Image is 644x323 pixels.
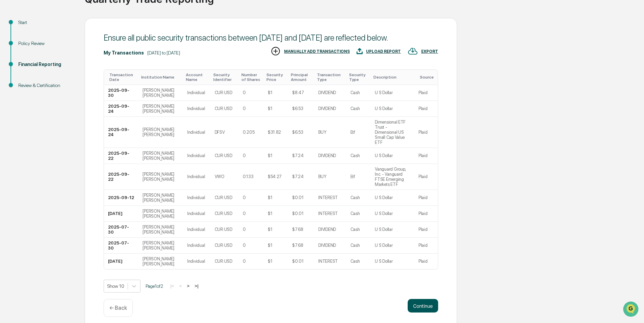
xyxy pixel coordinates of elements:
iframe: Open customer support [622,301,641,319]
div: U S Dollar [375,153,392,158]
div: Ensure all public security transactions between [DATE] and [DATE] are reflected below. [104,33,438,43]
td: Individual [183,164,211,190]
div: $1 [268,106,272,111]
td: 2025-09-24 [104,101,138,117]
div: Cash [350,90,360,95]
div: U S Dollar [375,227,392,232]
div: CUR:USD [215,106,232,111]
td: 2025-09-30 [104,85,138,101]
div: $7.24 [292,153,304,158]
span: Data Lookup [14,98,43,105]
div: $7.68 [292,243,303,248]
div: $7.68 [292,227,303,232]
div: $1 [268,243,272,248]
div: 0 [243,227,246,232]
div: INTEREST [318,195,338,200]
div: DIVIDEND [318,106,336,111]
div: Toggle SortBy [420,75,435,80]
div: $7.24 [292,174,304,179]
div: [PERSON_NAME] [PERSON_NAME] [143,127,179,137]
div: EXPORT [421,49,438,54]
div: BUY [318,130,326,135]
div: Toggle SortBy [109,72,136,82]
div: 0 [243,211,246,216]
button: Start new chat [115,54,123,62]
div: Vanguard Group, Inc. - Vanguard FTSE Emerging Markets ETF [375,167,410,187]
div: Policy Review [18,40,74,47]
img: MANUALLY ADD TRANSACTIONS [271,46,281,56]
div: 0 [243,153,246,158]
div: 0 [243,106,246,111]
div: Toggle SortBy [186,72,208,82]
td: 2025-07-30 [104,238,138,254]
td: Individual [183,206,211,222]
td: Plaid [414,206,438,222]
div: 🗄️ [49,86,55,91]
div: [PERSON_NAME] [PERSON_NAME] [143,151,179,161]
div: My Transactions [104,50,144,56]
div: U S Dollar [375,90,392,95]
div: DIVIDEND [318,243,336,248]
td: Plaid [414,148,438,164]
div: U S Dollar [375,195,392,200]
div: CUR:USD [215,195,232,200]
div: Toggle SortBy [291,72,312,82]
div: We're available if you need us! [23,59,86,64]
div: $1 [268,90,272,95]
div: Review & Certification [18,82,74,89]
div: Toggle SortBy [141,75,180,80]
a: Powered byPylon [48,114,82,120]
div: CUR:USD [215,227,232,232]
div: Etf [350,174,355,179]
div: Toggle SortBy [373,75,412,80]
td: Individual [183,238,211,254]
a: 🗄️Attestations [46,83,87,95]
div: $6.53 [292,130,303,135]
td: Plaid [414,190,438,206]
div: 0 [243,90,246,95]
button: >| [193,283,200,289]
td: Plaid [414,238,438,254]
td: Plaid [414,117,438,148]
div: $0.01 [292,211,304,216]
td: Plaid [414,254,438,269]
td: Individual [183,85,211,101]
span: Pylon [67,115,82,120]
p: ← Back [109,305,127,311]
p: How can we help? [7,14,123,25]
div: INTEREST [318,259,338,264]
div: [PERSON_NAME] [PERSON_NAME] [143,256,179,266]
div: $1 [268,195,272,200]
div: Toggle SortBy [349,72,368,82]
div: Dimensional ETF Trust - Dimensional US Small Cap Value ETF [375,120,410,145]
div: [PERSON_NAME] [PERSON_NAME] [143,209,179,219]
span: Attestations [56,85,84,92]
div: Financial Reporting [18,61,74,68]
div: Toggle SortBy [317,72,343,82]
a: 🔎Data Lookup [4,95,45,108]
button: > [185,283,192,289]
div: $1 [268,211,272,216]
div: U S Dollar [375,259,392,264]
div: DIVIDEND [318,227,336,232]
div: Cash [350,195,360,200]
div: Cash [350,153,360,158]
div: DIVIDEND [318,153,336,158]
div: Cash [350,227,360,232]
div: BUY [318,174,326,179]
div: [PERSON_NAME] [PERSON_NAME] [143,193,179,203]
span: Page 1 of 2 [146,283,163,289]
div: [PERSON_NAME] [PERSON_NAME] [143,172,179,182]
div: 🔎 [7,99,12,104]
button: Continue [408,299,438,313]
div: VWO [215,174,224,179]
div: CUR:USD [215,211,232,216]
div: U S Dollar [375,243,392,248]
div: DFSV [215,130,225,135]
div: Cash [350,259,360,264]
div: CUR:USD [215,243,232,248]
div: Start [18,19,74,26]
div: [PERSON_NAME] [PERSON_NAME] [143,88,179,98]
div: MANUALLY ADD TRANSACTIONS [284,49,350,54]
